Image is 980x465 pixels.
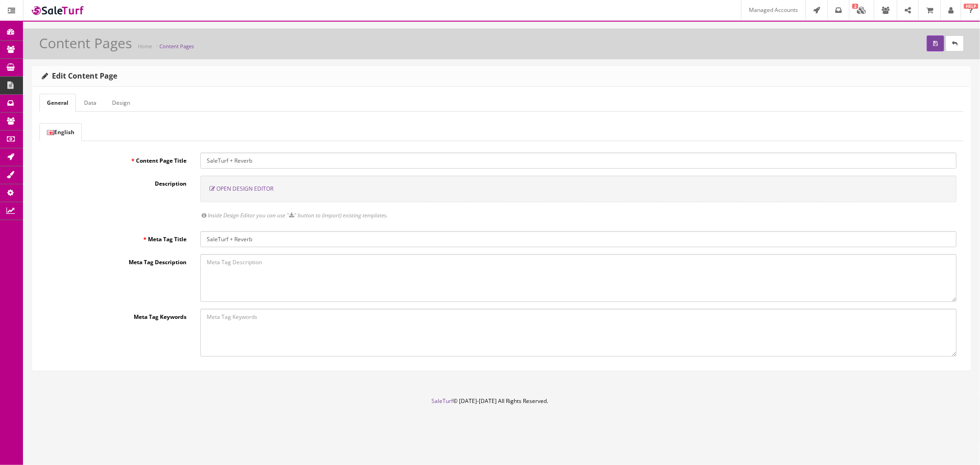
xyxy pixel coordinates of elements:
[77,94,104,112] a: Data
[40,94,76,112] a: General
[47,130,54,135] img: English
[40,153,193,165] label: Content Page Title
[159,43,194,50] a: Content Pages
[105,94,137,112] a: Design
[210,185,273,193] a: Open Design Editor
[432,397,453,405] a: SaleTurf
[40,123,82,141] a: English
[30,4,85,17] img: SaleTurf
[40,254,193,267] label: Meta Tag Description
[964,4,978,9] span: HELP
[852,4,858,9] span: 2
[200,211,957,220] div: Inside Design Editor you can use " " button to (import) existing templates.
[200,231,957,247] input: Meta Tag Title
[200,153,957,169] input: Content Page Title
[40,309,193,321] label: Meta Tag Keywords
[216,185,273,193] span: Open Design Editor
[138,43,152,50] a: Home
[40,176,193,188] label: Description
[42,72,117,80] h3: Edit Content Page
[40,231,193,244] label: Meta Tag Title
[39,35,132,51] h1: Content Pages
